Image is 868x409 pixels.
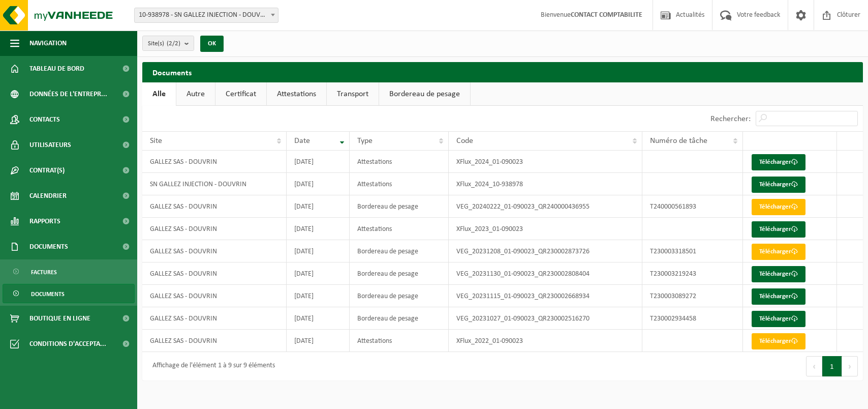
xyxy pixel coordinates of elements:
[752,244,805,260] a: Télécharger
[752,288,805,305] a: Télécharger
[29,209,60,234] span: Rapports
[29,234,68,259] span: Documents
[287,240,350,262] td: [DATE]
[710,115,751,123] label: Rechercher:
[29,331,106,357] span: Conditions d'accepta...
[350,330,449,352] td: Attestations
[31,262,57,282] span: Factures
[142,240,287,262] td: GALLEZ SAS - DOUVRIN
[752,199,805,215] a: Télécharger
[176,82,215,106] a: Autre
[29,306,90,331] span: Boutique en ligne
[142,218,287,240] td: GALLEZ SAS - DOUVRIN
[142,62,863,82] h2: Documents
[752,266,805,282] a: Télécharger
[31,284,65,304] span: Documents
[571,11,642,19] strong: CONTACT COMPTABILITE
[29,158,65,183] span: Contrat(s)
[350,218,449,240] td: Attestations
[29,81,107,107] span: Données de l'entrepr...
[350,240,449,262] td: Bordereau de pesage
[3,262,135,281] a: Factures
[449,218,642,240] td: XFlux_2023_01-090023
[449,195,642,218] td: VEG_20240222_01-090023_QR240000436955
[287,307,350,330] td: [DATE]
[350,307,449,330] td: Bordereau de pesage
[147,357,275,375] div: Affichage de l'élément 1 à 9 sur 9 éléments
[642,195,743,218] td: T240000561893
[287,285,350,307] td: [DATE]
[350,285,449,307] td: Bordereau de pesage
[449,173,642,195] td: XFlux_2024_10-938978
[29,56,84,81] span: Tableau de bord
[357,137,373,145] span: Type
[134,8,278,23] span: 10-938978 - SN GALLEZ INJECTION - DOUVRIN
[150,137,162,145] span: Site
[135,8,278,22] span: 10-938978 - SN GALLEZ INJECTION - DOUVRIN
[287,330,350,352] td: [DATE]
[842,356,858,376] button: Next
[449,330,642,352] td: XFlux_2022_01-090023
[167,40,180,47] count: (2/2)
[142,285,287,307] td: GALLEZ SAS - DOUVRIN
[822,356,842,376] button: 1
[327,82,379,106] a: Transport
[142,330,287,352] td: GALLEZ SAS - DOUVRIN
[806,356,822,376] button: Previous
[142,36,194,51] button: Site(s)(2/2)
[142,195,287,218] td: GALLEZ SAS - DOUVRIN
[642,285,743,307] td: T230003089272
[294,137,310,145] span: Date
[29,107,60,132] span: Contacts
[142,307,287,330] td: GALLEZ SAS - DOUVRIN
[449,285,642,307] td: VEG_20231115_01-090023_QR230002668934
[200,36,224,52] button: OK
[287,218,350,240] td: [DATE]
[752,221,805,238] a: Télécharger
[642,307,743,330] td: T230002934458
[449,151,642,173] td: XFlux_2024_01-090023
[752,177,805,193] a: Télécharger
[142,262,287,285] td: GALLEZ SAS - DOUVRIN
[642,262,743,285] td: T230003219243
[29,183,67,209] span: Calendrier
[287,151,350,173] td: [DATE]
[752,311,805,327] a: Télécharger
[287,195,350,218] td: [DATE]
[267,82,326,106] a: Attestations
[148,36,180,51] span: Site(s)
[379,82,470,106] a: Bordereau de pesage
[29,132,71,158] span: Utilisateurs
[650,137,707,145] span: Numéro de tâche
[752,333,805,349] a: Télécharger
[142,151,287,173] td: GALLEZ SAS - DOUVRIN
[3,284,135,303] a: Documents
[752,154,805,170] a: Télécharger
[449,307,642,330] td: VEG_20231027_01-090023_QR230002516270
[142,173,287,195] td: SN GALLEZ INJECTION - DOUVRIN
[287,262,350,285] td: [DATE]
[350,195,449,218] td: Bordereau de pesage
[350,262,449,285] td: Bordereau de pesage
[29,31,67,56] span: Navigation
[215,82,266,106] a: Certificat
[350,173,449,195] td: Attestations
[449,240,642,262] td: VEG_20231208_01-090023_QR230002873726
[287,173,350,195] td: [DATE]
[456,137,473,145] span: Code
[642,240,743,262] td: T230003318501
[350,151,449,173] td: Attestations
[142,82,176,106] a: Alle
[449,262,642,285] td: VEG_20231130_01-090023_QR230002808404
